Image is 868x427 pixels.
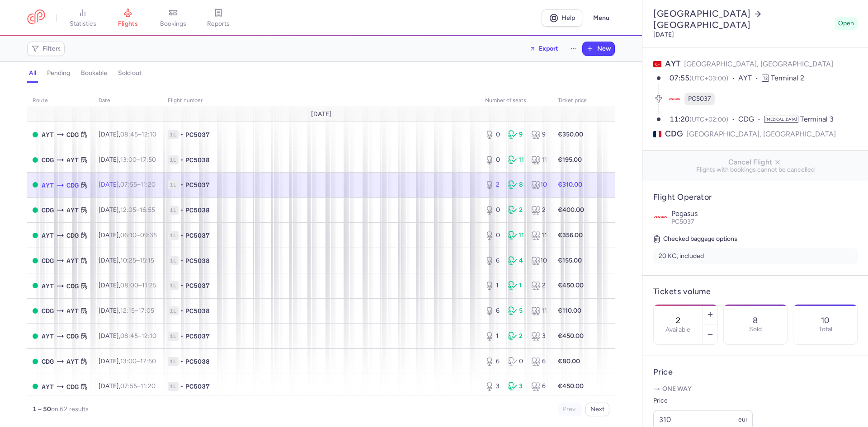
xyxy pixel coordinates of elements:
span: PC5038 [185,155,210,164]
span: [DATE], [99,257,154,264]
h4: pending [47,69,70,77]
span: 1L [168,231,179,240]
h5: Checked baggage options [653,234,858,244]
label: Available [665,326,690,333]
div: 0 [508,357,524,366]
div: 11 [508,231,524,240]
div: 10 [531,256,547,265]
time: 11:20 [670,115,689,123]
span: Terminal 2 [771,74,804,82]
a: bookings [151,8,196,28]
time: 12:10 [142,332,156,340]
a: flights [105,8,151,28]
img: Pegasus logo [653,210,668,224]
span: CDG [42,205,54,215]
time: 07:55 [120,382,137,390]
span: AYT [42,130,54,140]
span: – [120,181,156,188]
span: 1L [168,180,179,189]
span: CDG [42,306,54,316]
div: 6 [531,382,547,391]
span: [DATE], [99,131,156,138]
span: – [120,282,156,289]
div: 3 [531,332,547,341]
p: One way [653,385,858,394]
h4: all [29,69,36,77]
div: 2 [531,206,547,215]
time: 11:25 [142,282,156,289]
div: 3 [485,382,501,391]
span: PC5037 [185,130,210,139]
span: Terminal 3 [800,115,834,123]
strong: €356.00 [558,231,583,239]
span: 1L [168,332,179,341]
h4: Tickets volume [653,286,858,297]
span: • [180,155,184,164]
strong: €450.00 [558,332,584,340]
div: 11 [531,231,547,240]
time: 07:55 [670,74,689,82]
div: 2 [508,332,524,341]
span: 1L [168,306,179,315]
span: • [180,256,184,265]
span: AYT [42,281,54,291]
strong: €80.00 [558,357,580,365]
span: PC5038 [185,206,210,215]
figure: PC airline logo [668,93,681,105]
h4: sold out [118,69,142,77]
span: AYT [66,256,79,266]
span: [DATE], [99,282,156,289]
span: PC5038 [185,256,210,265]
time: 16:55 [140,206,155,214]
div: 0 [485,155,501,164]
span: PC5037 [185,382,210,391]
time: 08:45 [120,332,138,340]
strong: €310.00 [558,181,582,188]
time: 11:20 [141,181,156,188]
time: 12:05 [120,206,136,214]
span: statistics [70,20,96,28]
time: 12:15 [120,307,135,314]
time: 10:25 [120,257,136,264]
span: Cancel Flight [650,158,861,166]
th: date [93,94,162,108]
strong: €350.00 [558,131,583,138]
span: Open [838,19,854,28]
span: [GEOGRAPHIC_DATA], [GEOGRAPHIC_DATA] [684,60,833,68]
span: AYT [66,306,79,316]
h4: Flight Operator [653,192,858,202]
span: [DATE], [99,382,156,390]
span: – [120,357,156,365]
span: AYT [66,205,79,215]
div: 10 [531,180,547,189]
span: PC5037 [671,218,694,225]
span: AYT [665,59,680,69]
span: Flights with bookings cannot be cancelled [650,166,861,174]
span: [MEDICAL_DATA] [764,116,798,123]
span: • [180,306,184,315]
div: 2 [531,281,547,290]
div: 1 [508,281,524,290]
time: 15:15 [140,257,154,264]
strong: €110.00 [558,307,581,314]
time: 17:50 [140,357,156,365]
span: AYT [42,180,54,190]
span: CDG [66,130,79,140]
span: AYT [42,230,54,240]
span: [DATE], [99,332,156,340]
div: 4 [508,256,524,265]
span: bookings [160,20,186,28]
strong: €400.00 [558,206,584,214]
h2: [GEOGRAPHIC_DATA] [GEOGRAPHIC_DATA] [653,8,831,31]
time: 06:10 [120,231,137,239]
span: [GEOGRAPHIC_DATA], [GEOGRAPHIC_DATA] [687,128,836,140]
span: CDG [738,114,764,125]
span: AYT [738,73,762,84]
span: flights [118,20,138,28]
div: 9 [508,130,524,139]
span: PC5038 [185,306,210,315]
div: 6 [485,306,501,315]
span: reports [207,20,230,28]
strong: €450.00 [558,382,584,390]
span: 1L [168,256,179,265]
